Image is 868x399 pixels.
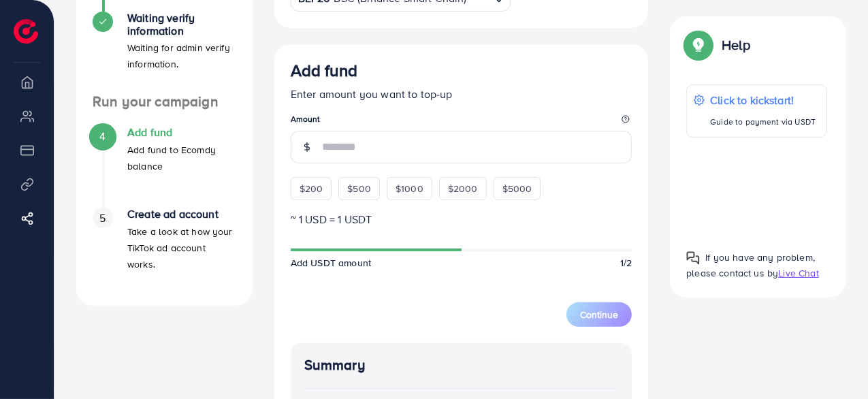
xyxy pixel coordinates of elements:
p: Enter amount you want to top-up [291,86,632,102]
li: Create ad account [76,208,253,289]
li: Add fund [76,126,253,208]
span: Add USDT amount [291,256,371,270]
p: Help [722,37,750,53]
p: Click to kickstart! [710,92,816,108]
h3: Add fund [291,61,357,80]
legend: Amount [291,113,632,130]
p: Guide to payment via USDT [710,114,816,130]
span: 1/2 [620,256,632,270]
h4: Summary [304,357,619,374]
h4: Run your campaign [76,93,253,110]
span: $5000 [502,182,532,195]
span: Continue [580,308,618,321]
p: ~ 1 USD = 1 USDT [291,211,632,227]
button: Continue [566,302,632,327]
img: Popup guide [686,251,700,265]
span: $200 [300,182,323,195]
p: Add fund to Ecomdy balance [127,142,236,174]
h4: Waiting verify information [127,12,236,37]
span: $1000 [396,182,423,195]
span: $2000 [448,182,478,195]
span: 5 [99,210,106,226]
span: Live Chat [778,266,818,280]
span: $500 [347,182,371,195]
p: Take a look at how your TikTok ad account works. [127,223,236,272]
p: Waiting for admin verify information. [127,39,236,72]
img: Popup guide [686,33,711,57]
h4: Add fund [127,126,236,139]
span: 4 [99,129,106,144]
iframe: Chat [810,338,858,389]
li: Waiting verify information [76,12,253,93]
span: If you have any problem, please contact us by [686,251,815,280]
img: logo [14,19,38,44]
h4: Create ad account [127,208,236,221]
